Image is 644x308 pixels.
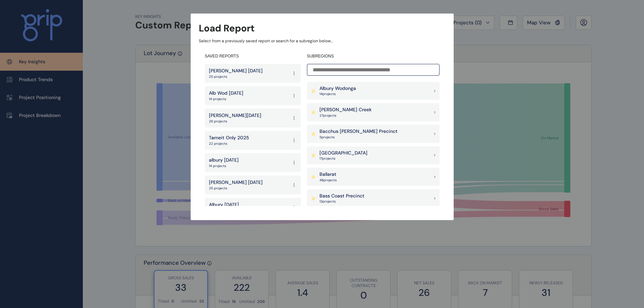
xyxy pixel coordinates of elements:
[319,199,364,204] p: 13 project s
[319,171,337,178] p: Ballarat
[319,106,372,113] p: [PERSON_NAME] Creek
[319,128,398,135] p: Bacchus [PERSON_NAME] Precinct
[209,202,239,208] p: Albury [DATE]
[209,164,239,168] p: 14 projects
[205,53,301,59] h4: SAVED REPORTS
[319,178,337,183] p: 48 project s
[319,85,356,92] p: Albury Wodonga
[209,74,263,79] p: 25 projects
[319,156,367,161] p: 17 project s
[209,68,263,74] p: [PERSON_NAME] [DATE]
[319,135,398,140] p: 5 project s
[209,179,263,186] p: [PERSON_NAME] [DATE]
[209,119,261,124] p: 26 projects
[209,90,243,97] p: Alb Wod [DATE]
[199,38,446,44] p: Select from a previously saved report or search for a subregion below...
[319,150,367,157] p: [GEOGRAPHIC_DATA]
[319,113,372,118] p: 27 project s
[199,22,255,35] h3: Load Report
[209,141,249,146] p: 22 projects
[319,193,364,199] p: Bass Coast Precinct
[209,135,249,141] p: Tarneit Only 2025
[209,157,239,164] p: albury [DATE]
[209,112,261,119] p: [PERSON_NAME][DATE]
[307,53,439,59] h4: SUBREGIONS
[209,186,263,191] p: 25 projects
[209,97,243,101] p: 14 projects
[319,92,356,96] p: 14 project s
